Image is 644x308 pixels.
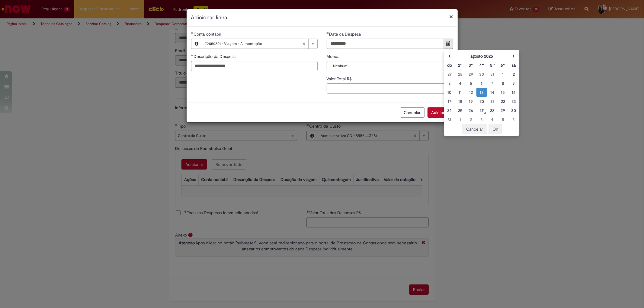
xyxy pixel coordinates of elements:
[444,39,453,49] button: Mostrar calendário para Data da Despesa
[499,107,507,113] div: 29 August 2025 Friday
[191,32,194,34] span: Obrigatório Preenchido
[327,54,341,59] span: Moeda
[499,80,507,86] div: 08 August 2025 Friday
[489,89,496,95] div: 14 August 2025 Thursday
[510,80,517,86] div: 09 August 2025 Saturday
[467,71,475,77] div: 29 July 2025 Tuesday
[510,71,517,77] div: 02 August 2025 Saturday
[476,61,487,70] th: Quarta-feira
[466,61,476,70] th: Terça-feira
[327,83,453,94] input: Valor Total R$
[444,52,455,61] th: Mês anterior
[455,61,466,70] th: Segunda-feira
[478,107,485,113] div: 27 August 2025 Wednesday
[191,14,453,22] h2: Adicionar linha
[446,98,453,104] div: 17 August 2025 Sunday
[499,89,507,95] div: 15 August 2025 Friday
[457,107,464,113] div: 25 August 2025 Monday
[400,107,425,118] button: Cancelar
[329,61,441,71] span: -- Nenhum --
[478,89,485,95] div: 13 August 2025 Wednesday
[489,80,496,86] div: 07 August 2025 Thursday
[191,54,194,56] span: Obrigatório Preenchido
[202,39,317,49] a: 72050801 - Viagem - AlimentaçãoLimpar campo Conta contábil
[446,80,453,86] div: 03 August 2025 Sunday
[478,116,485,122] div: 03 September 2025 Wednesday
[498,61,508,70] th: Sexta-feira
[457,71,464,77] div: 28 July 2025 Monday
[467,80,475,86] div: 05 August 2025 Tuesday
[329,31,362,37] span: Data da Despesa
[478,98,485,104] div: 20 August 2025 Wednesday
[446,116,453,122] div: 31 August 2025 Sunday
[444,61,455,70] th: Domingo
[508,61,519,70] th: Sábado
[450,13,453,20] button: Fechar modal
[478,80,485,86] div: 06 August 2025 Wednesday
[191,39,202,49] button: Conta contábil, Visualizar este registro 72050801 - Viagem - Alimentação
[446,89,453,95] div: 10 August 2025 Sunday
[499,116,507,122] div: 05 September 2025 Friday
[487,61,498,70] th: Quinta-feira
[508,52,519,61] th: Próximo mês
[457,98,464,104] div: 18 August 2025 Monday
[299,39,308,49] abbr: Limpar campo Conta contábil
[462,124,487,134] button: Cancelar
[499,98,507,104] div: 22 August 2025 Friday
[489,107,496,113] div: 28 August 2025 Thursday
[455,52,508,61] th: agosto 2025. Alternar mês
[327,39,444,49] input: Data da Despesa 13 August 2025 Wednesday
[510,98,517,104] div: 23 August 2025 Saturday
[489,98,496,104] div: 21 August 2025 Thursday
[467,98,475,104] div: 19 August 2025 Tuesday
[191,61,318,71] input: Descrição da Despesa
[489,71,496,77] div: 31 July 2025 Thursday
[457,116,464,122] div: 01 September 2025 Monday
[457,80,464,86] div: 04 August 2025 Monday
[510,107,517,113] div: 30 August 2025 Saturday
[467,116,475,122] div: 02 September 2025 Tuesday
[457,89,464,95] div: 11 August 2025 Monday
[205,39,302,49] span: 72050801 - Viagem - Alimentação
[489,124,502,134] button: OK
[510,89,517,95] div: 16 August 2025 Saturday
[327,32,329,34] span: Obrigatório Preenchido
[467,107,475,113] div: 26 August 2025 Tuesday
[478,71,485,77] div: 30 July 2025 Wednesday
[327,76,353,81] span: Valor Total R$
[467,89,475,95] div: 12 August 2025 Tuesday
[510,116,517,122] div: 06 September 2025 Saturday
[428,107,453,118] button: Adicionar
[446,107,453,113] div: 24 August 2025 Sunday
[446,71,453,77] div: 27 July 2025 Sunday
[489,116,496,122] div: 04 September 2025 Thursday
[194,54,237,59] span: Descrição da Despesa
[194,31,222,37] span: Necessários - Conta contábil
[444,50,519,136] div: Escolher data
[499,71,507,77] div: 01 August 2025 Friday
